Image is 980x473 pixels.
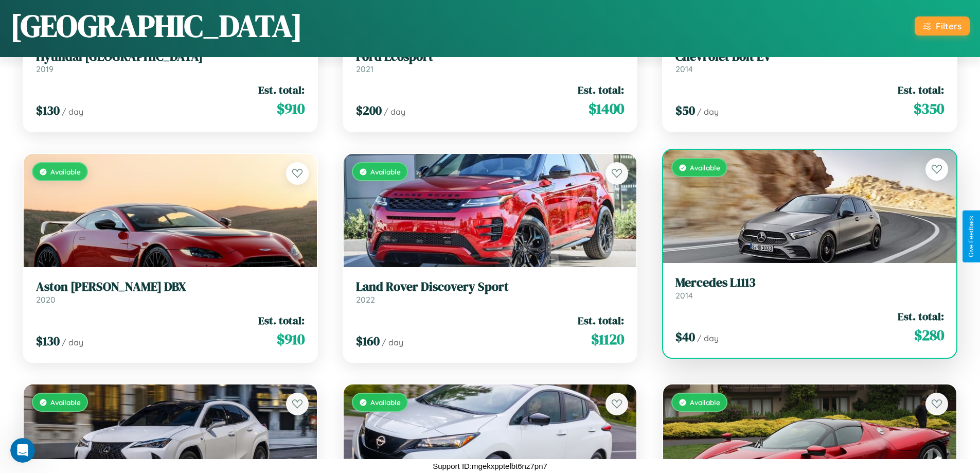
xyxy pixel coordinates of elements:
span: Est. total: [898,82,944,97]
span: $ 50 [675,102,695,119]
h3: Hyundai [GEOGRAPHIC_DATA] [36,49,305,64]
span: Available [50,398,81,407]
div: Give Feedback [968,216,975,257]
span: $ 200 [356,102,382,119]
span: $ 280 [914,325,944,345]
span: / day [62,107,83,117]
span: / day [697,107,719,117]
span: Available [50,167,81,176]
span: 2022 [356,294,375,305]
span: 2021 [356,64,373,74]
span: 2020 [36,294,56,305]
h3: Mercedes L1113 [675,275,944,290]
h3: Land Rover Discovery Sport [356,279,625,294]
a: Land Rover Discovery Sport2022 [356,279,625,305]
span: Available [370,398,401,407]
span: $ 350 [914,98,944,119]
span: $ 160 [356,332,380,349]
span: $ 130 [36,102,60,119]
div: Filters [936,21,961,31]
span: $ 130 [36,332,60,349]
h3: Aston [PERSON_NAME] DBX [36,279,305,294]
span: $ 1120 [591,329,624,349]
span: 2019 [36,64,54,74]
span: / day [697,333,719,343]
span: $ 1400 [589,98,624,119]
a: Aston [PERSON_NAME] DBX2020 [36,279,305,305]
h1: [GEOGRAPHIC_DATA] [10,5,302,47]
a: Chevrolet Bolt EV2014 [675,49,944,75]
span: $ 910 [277,98,305,119]
span: / day [382,337,403,347]
span: Est. total: [258,82,305,97]
span: Est. total: [578,313,624,328]
a: Ford Ecosport2021 [356,49,625,75]
span: Est. total: [898,309,944,324]
span: 2014 [675,64,693,74]
span: 2014 [675,290,693,301]
a: Hyundai [GEOGRAPHIC_DATA]2019 [36,49,305,75]
span: / day [384,107,405,117]
p: Support ID: mgekxpptelbt6nz7pn7 [433,459,547,473]
span: Est. total: [578,82,624,97]
button: Filters [915,16,970,36]
span: $ 910 [277,329,305,349]
span: Available [370,167,401,176]
span: Est. total: [258,313,305,328]
span: / day [62,337,83,347]
iframe: Intercom live chat [10,438,35,463]
span: $ 40 [675,328,695,345]
a: Mercedes L11132014 [675,275,944,301]
span: Available [690,398,720,407]
span: Available [690,163,720,172]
